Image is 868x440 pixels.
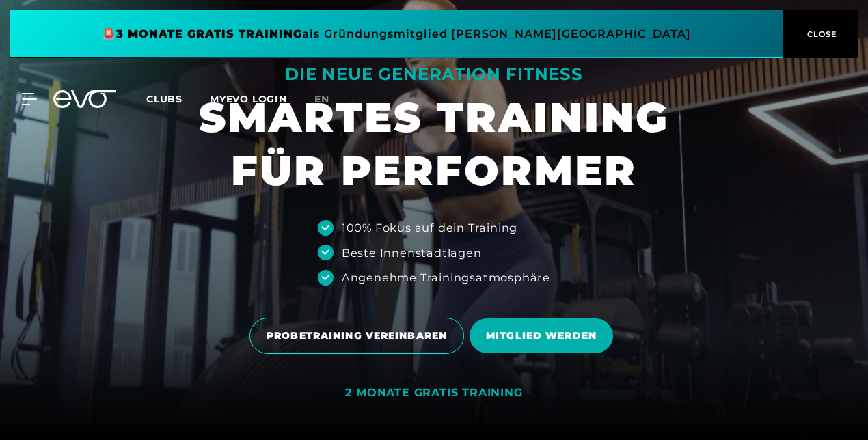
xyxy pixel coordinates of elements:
span: MITGLIED WERDEN [486,329,597,343]
span: en [314,93,329,105]
a: Clubs [146,92,210,105]
button: CLOSE [783,10,858,58]
div: Angenehme Trainingsatmosphäre [342,269,550,286]
a: en [314,92,346,107]
span: CLOSE [804,28,837,40]
a: MITGLIED WERDEN [470,308,619,363]
a: PROBETRAINING VEREINBAREN [249,307,470,364]
span: PROBETRAINING VEREINBAREN [267,329,447,343]
div: Beste Innenstadtlagen [342,245,482,261]
h1: SMARTES TRAINING FÜR PERFORMER [199,91,669,197]
div: 2 MONATE GRATIS TRAINING [345,386,522,400]
div: 100% Fokus auf dein Training [342,219,517,236]
span: Clubs [146,93,182,105]
a: MYEVO LOGIN [210,93,287,105]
